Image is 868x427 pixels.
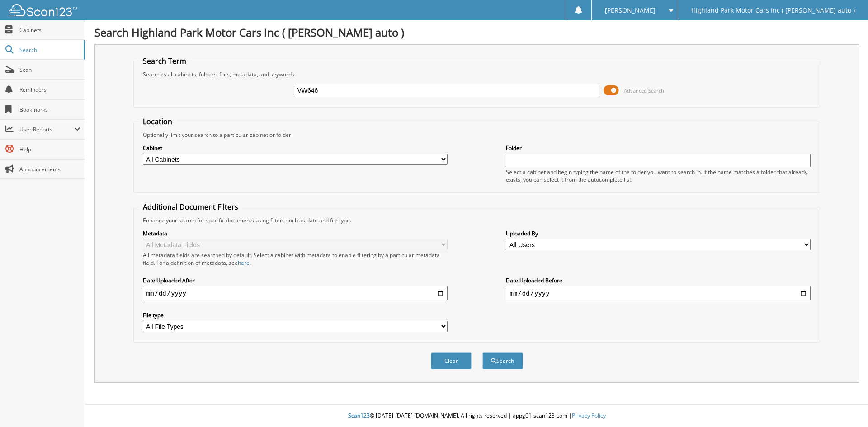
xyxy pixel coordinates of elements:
[572,412,606,419] a: Privacy Policy
[138,56,191,66] legend: Search Term
[431,352,472,369] button: Clear
[605,8,656,13] span: [PERSON_NAME]
[143,286,448,300] input: start
[506,168,811,183] div: Select a cabinet and begin typing the name of the folder you want to search in. If the name match...
[823,384,868,427] iframe: Chat Widget
[19,126,74,133] span: User Reports
[624,87,664,94] span: Advanced Search
[19,165,80,173] span: Announcements
[19,26,80,34] span: Cabinets
[138,216,816,224] div: Enhance your search for specific documents using filters such as date and file type.
[138,117,177,127] legend: Location
[19,46,79,54] span: Search
[9,4,77,16] img: scan123-logo-white.svg
[143,251,448,267] div: All metadata fields are searched by default. Select a cabinet with metadata to enable filtering b...
[143,144,448,152] label: Cabinet
[238,259,250,267] a: here
[143,311,448,319] label: File type
[138,70,816,78] div: Searches all cabinets, folders, files, metadata, and keywords
[691,8,855,13] span: Highland Park Motor Cars Inc ( [PERSON_NAME] auto )
[506,144,811,152] label: Folder
[482,352,523,369] button: Search
[506,286,811,300] input: end
[94,25,859,40] h1: Search Highland Park Motor Cars Inc ( [PERSON_NAME] auto )
[506,230,811,237] label: Uploaded By
[85,405,868,427] div: © [DATE]-[DATE] [DOMAIN_NAME]. All rights reserved | appg01-scan123-com |
[348,412,370,419] span: Scan123
[143,277,448,284] label: Date Uploaded After
[138,202,243,212] legend: Additional Document Filters
[143,230,448,237] label: Metadata
[138,131,816,139] div: Optionally limit your search to a particular cabinet or folder
[19,106,80,113] span: Bookmarks
[19,145,80,153] span: Help
[19,86,80,94] span: Reminders
[19,66,80,74] span: Scan
[506,277,811,284] label: Date Uploaded Before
